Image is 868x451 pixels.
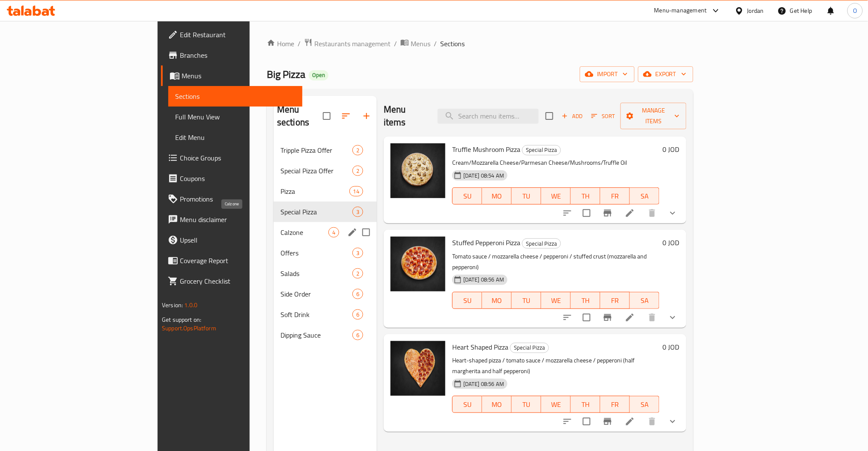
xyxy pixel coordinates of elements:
[314,39,391,49] span: Restaurants management
[633,398,656,411] span: SA
[452,143,520,156] span: Truffle Mushroom Pizza
[482,396,512,413] button: MO
[161,189,303,209] a: Promotions
[625,208,635,218] a: Edit menu item
[352,268,363,279] div: items
[486,398,508,411] span: MO
[604,190,626,202] span: FR
[557,203,578,223] button: sort-choices
[384,103,427,129] h2: Menu items
[663,341,680,353] h6: 0 JOD
[328,227,339,237] div: items
[352,145,363,155] div: items
[280,289,352,299] span: Side Order
[452,341,508,353] span: Heart Shaped Pizza
[180,50,296,60] span: Branches
[318,107,336,125] span: Select all sections
[515,294,538,307] span: TU
[580,66,635,82] button: import
[175,112,296,122] span: Full Menu View
[515,398,538,411] span: TU
[545,294,567,307] span: WE
[168,127,303,148] a: Edit Menu
[460,172,507,180] span: [DATE] 08:54 AM
[604,294,626,307] span: FR
[662,411,683,432] button: show more
[600,187,630,205] button: FR
[541,187,571,205] button: WE
[353,311,363,319] span: 6
[161,250,303,271] a: Coverage Report
[540,107,558,125] span: Select section
[438,109,539,124] input: search
[482,292,512,309] button: MO
[280,145,352,155] span: Tripple Pizza Offer
[460,276,507,284] span: [DATE] 08:56 AM
[280,227,328,237] span: Calzone
[630,187,659,205] button: SA
[329,228,339,237] span: 4
[161,148,303,168] a: Choice Groups
[182,71,296,81] span: Menus
[309,71,328,79] span: Open
[274,325,377,345] div: Dipping Sauce6
[274,202,377,222] div: Special Pizza3
[452,396,482,413] button: SU
[274,160,377,181] div: Special Pizza Offer2
[180,153,296,163] span: Choice Groups
[452,251,659,273] p: Tomato sauce / mozzarella cheese / pepperoni / stuffed crust (mozzarella and pepperoni)
[353,249,363,257] span: 3
[574,398,597,411] span: TH
[545,190,567,202] span: WE
[545,398,567,411] span: WE
[597,307,618,328] button: Branch-specific-item
[482,187,512,205] button: MO
[600,396,630,413] button: FR
[642,203,662,223] button: delete
[162,323,216,334] a: Support.OpsPlatform
[400,38,430,49] a: Menus
[168,107,303,127] a: Full Menu View
[180,173,296,184] span: Coupons
[557,411,578,432] button: sort-choices
[353,270,363,278] span: 2
[274,222,377,243] div: Calzone4edit
[591,111,615,121] span: Sort
[510,343,549,353] span: Special Pizza
[627,105,680,127] span: Manage items
[633,190,656,202] span: SA
[456,398,479,411] span: SU
[663,237,680,249] h6: 0 JOD
[558,110,586,123] span: Add item
[352,309,363,320] div: items
[391,237,445,291] img: Stuffed Pepperoni Pizza
[558,110,586,123] button: Add
[161,45,303,65] a: Branches
[353,208,363,216] span: 3
[512,292,541,309] button: TU
[304,38,391,49] a: Restaurants management
[274,181,377,202] div: Pizza14
[175,132,296,142] span: Edit Menu
[574,294,597,307] span: TH
[654,6,707,16] div: Menu-management
[460,380,507,388] span: [DATE] 08:56 AM
[587,69,628,80] span: import
[515,190,538,202] span: TU
[349,186,363,196] div: items
[180,235,296,245] span: Upsell
[522,145,561,155] span: Special Pizza
[352,330,363,340] div: items
[274,243,377,263] div: Offers3
[309,70,328,80] div: Open
[352,166,363,176] div: items
[512,187,541,205] button: TU
[557,307,578,328] button: sort-choices
[486,190,508,202] span: MO
[161,209,303,230] a: Menu disclaimer
[280,186,349,196] span: Pizza
[353,290,363,298] span: 6
[280,248,352,258] div: Offers
[267,38,693,49] nav: breadcrumb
